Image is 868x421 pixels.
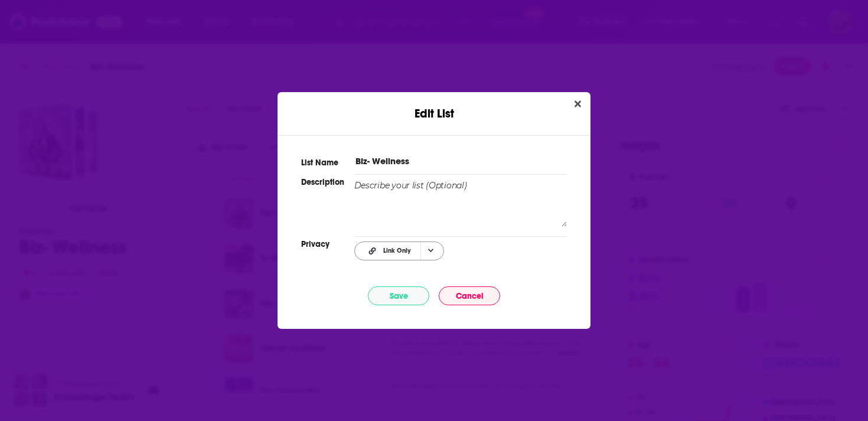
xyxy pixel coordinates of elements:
[439,286,500,305] button: Cancel
[354,241,462,260] h2: Choose Privacy
[301,236,340,260] h3: Privacy
[301,155,340,167] h3: List Name
[383,247,411,254] span: Link Only
[354,155,567,167] input: My Custom List
[278,92,590,121] div: Edit List
[354,241,444,260] button: Choose Privacy
[368,286,429,305] button: Save
[570,97,586,112] button: Close
[301,174,340,229] h3: Description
